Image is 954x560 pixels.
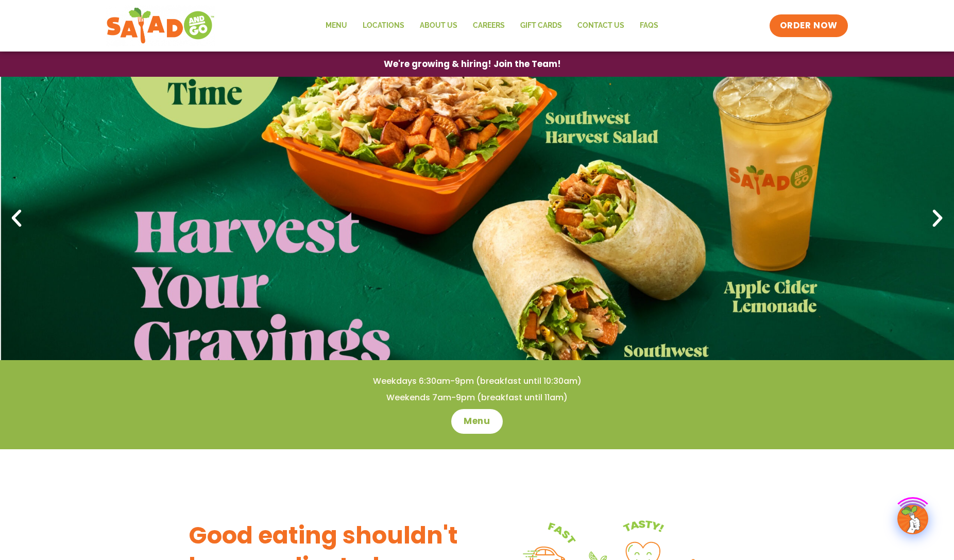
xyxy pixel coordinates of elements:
a: We're growing & hiring! Join the Team! [368,52,576,76]
a: Locations [355,14,412,38]
img: new-SAG-logo-768×292 [106,5,215,46]
a: ORDER NOW [770,14,848,37]
a: Contact Us [570,14,632,38]
span: We're growing & hiring! Join the Team! [384,60,561,69]
a: FAQs [632,14,666,38]
nav: Menu [318,14,666,38]
a: About Us [412,14,465,38]
a: Menu [318,14,355,38]
h4: Weekends 7am-9pm (breakfast until 11am) [21,392,933,403]
span: Menu [464,415,490,428]
a: GIFT CARDS [513,14,570,38]
a: Careers [465,14,513,38]
h4: Weekdays 6:30am-9pm (breakfast until 10:30am) [21,376,933,387]
span: ORDER NOW [780,20,838,32]
a: Menu [451,409,502,434]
